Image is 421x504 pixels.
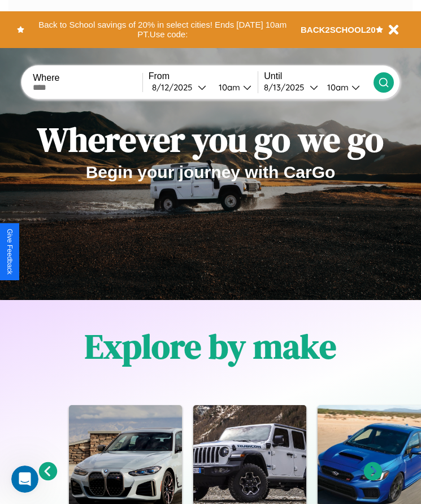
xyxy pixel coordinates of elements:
[264,71,374,81] label: Until
[33,73,142,83] label: Where
[301,25,376,34] b: BACK2SCHOOL20
[318,81,374,93] button: 10am
[152,82,198,93] div: 8 / 12 / 2025
[210,81,258,93] button: 10am
[264,82,310,93] div: 8 / 13 / 2025
[213,82,243,93] div: 10am
[149,71,258,81] label: From
[85,323,336,370] h1: Explore by make
[24,17,301,42] button: Back to School savings of 20% in select cities! Ends [DATE] 10am PT.Use code:
[322,82,351,93] div: 10am
[11,466,38,493] iframe: Intercom live chat
[149,81,210,93] button: 8/12/2025
[6,229,14,275] div: Give Feedback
